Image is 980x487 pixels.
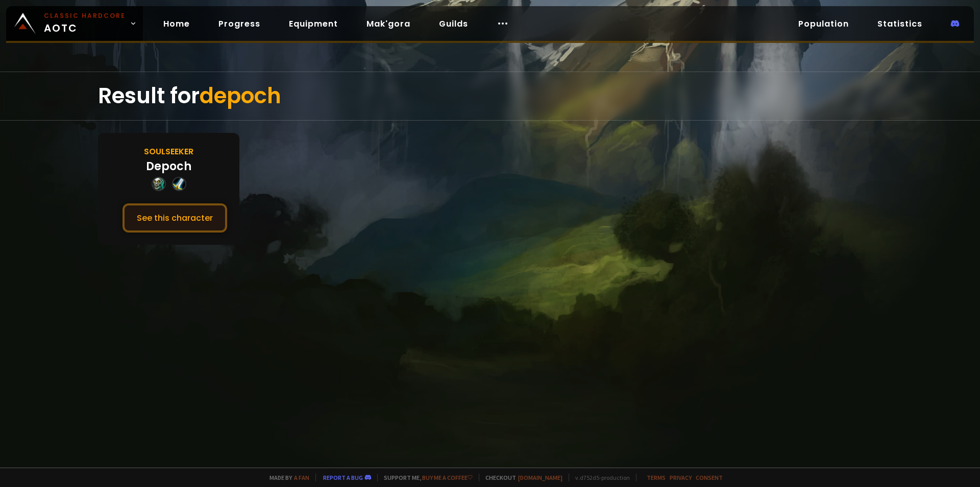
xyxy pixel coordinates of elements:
a: [DOMAIN_NAME] [518,474,562,481]
a: Terms [647,474,666,481]
button: See this character [122,203,227,233]
span: Made by [263,474,309,481]
div: Soulseeker [144,145,193,158]
a: Report a bug [323,474,363,481]
a: Guilds [431,13,476,34]
div: Result for [98,72,882,120]
a: Population [790,13,857,34]
span: Checkout [479,474,562,481]
span: AOTC [44,11,126,36]
a: Home [155,13,198,34]
span: depoch [200,81,281,111]
a: Consent [696,474,723,481]
a: Equipment [281,13,346,34]
a: a fan [294,474,309,481]
a: Buy me a coffee [422,474,473,481]
a: Progress [210,13,268,34]
a: Classic HardcoreAOTC [6,6,143,41]
span: Support me, [377,474,473,481]
a: Statistics [869,13,930,34]
span: v. d752d5 - production [569,474,630,481]
small: Classic Hardcore [44,11,126,20]
a: Mak'gora [358,13,419,34]
div: Depoch [146,158,191,175]
a: Privacy [670,474,692,481]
